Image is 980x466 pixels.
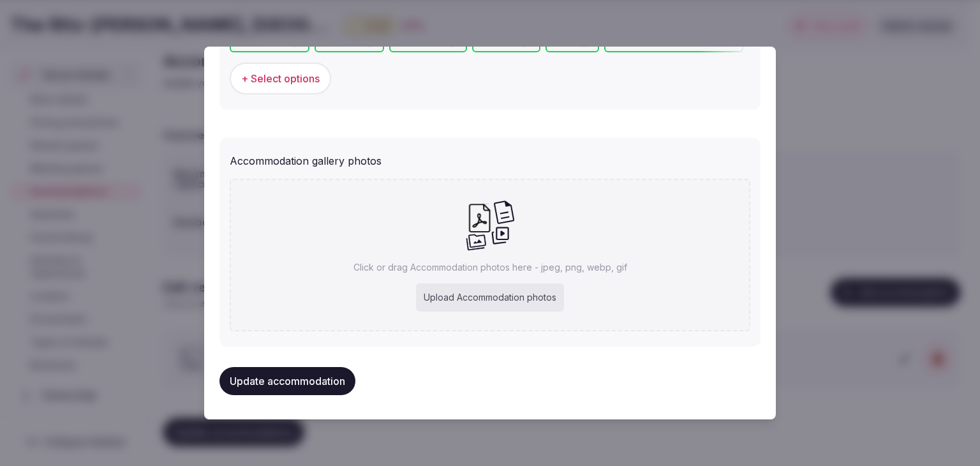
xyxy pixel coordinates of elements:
[353,261,627,274] p: Click or drag Accommodation photos here - jpeg, png, webp, gif
[230,63,331,94] button: + Select options
[219,367,355,395] button: Update accommodation
[416,283,564,312] div: Upload Accommodation photos
[230,148,750,169] div: Accommodation gallery photos
[241,71,320,86] span: + Select options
